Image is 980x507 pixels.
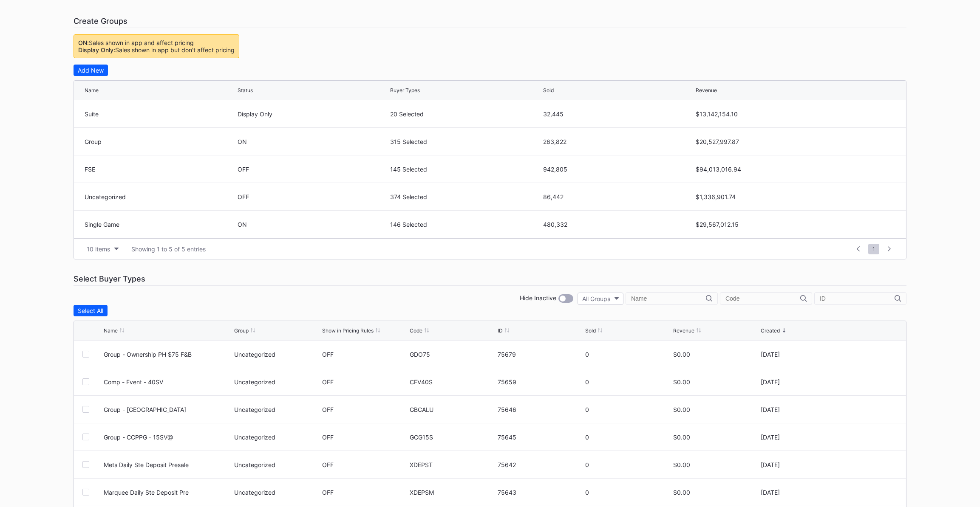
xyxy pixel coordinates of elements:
[498,489,583,496] div: 75643
[543,138,694,145] div: 263,822
[498,461,583,468] div: 75642
[585,434,671,441] div: 0
[585,327,596,334] div: Sold
[761,406,847,413] div: [DATE]
[673,489,759,496] div: $0.00
[631,295,706,302] input: Name
[498,434,583,441] div: 75645
[585,406,671,413] div: 0
[673,378,759,386] div: $0.00
[543,193,694,200] div: 86,442
[543,221,694,228] div: 480,332
[725,295,800,302] input: Code
[761,434,847,441] div: [DATE]
[78,39,89,46] span: ON:
[696,221,847,228] div: $29,567,012.15
[104,434,232,441] div: Group - CCPPG - 15SV@
[390,110,541,118] div: 20 Selected
[234,489,320,496] div: Uncategorized
[85,138,235,145] div: Group
[543,110,694,118] div: 32,445
[673,434,759,441] div: $0.00
[74,14,906,28] div: Create Groups
[322,327,374,334] div: Show in Pricing Rules
[578,293,623,305] button: All Groups
[82,243,123,255] button: 10 items
[238,221,388,228] div: ON
[673,351,759,358] div: $0.00
[74,305,108,316] button: Select All
[104,351,232,358] div: Group - Ownership PH $75 F&B
[761,489,847,496] div: [DATE]
[410,351,496,358] div: GDO75
[543,87,554,93] div: Sold
[85,87,99,93] div: Name
[585,489,671,496] div: 0
[104,461,232,468] div: Mets Daily Ste Deposit Presale
[238,87,253,93] div: Status
[234,434,320,441] div: Uncategorized
[410,461,496,468] div: XDEPST
[696,110,847,118] div: $13,142,154.10
[85,193,235,200] div: Uncategorized
[238,193,388,200] div: OFF
[673,327,694,334] div: Revenue
[673,461,759,468] div: $0.00
[696,138,847,145] div: $20,527,997.87
[498,406,583,413] div: 75646
[104,406,232,413] div: Group - [GEOGRAPHIC_DATA]
[520,294,556,303] div: Hide Inactive
[322,434,334,441] div: OFF
[820,295,895,302] input: ID
[74,65,108,76] button: Add New
[78,39,235,46] div: Sales shown in app and affect pricing
[498,327,503,334] div: ID
[585,461,671,468] div: 0
[585,351,671,358] div: 0
[696,166,847,173] div: $94,013,016.94
[410,378,496,386] div: CEV40S
[761,351,847,358] div: [DATE]
[390,193,541,200] div: 374 Selected
[410,434,496,441] div: GCG15S
[131,245,206,253] div: Showing 1 to 5 of 5 entries
[104,327,118,334] div: Name
[104,378,232,386] div: Comp - Event - 40SV
[85,166,235,173] div: FSE
[322,378,334,386] div: OFF
[696,193,847,200] div: $1,336,901.74
[234,327,249,334] div: Group
[238,138,388,145] div: ON
[87,245,110,253] div: 10 items
[410,327,422,334] div: Code
[761,461,847,468] div: [DATE]
[390,87,420,93] div: Buyer Types
[410,489,496,496] div: XDEPSM
[410,406,496,413] div: GBCALU
[543,166,694,173] div: 942,805
[761,327,780,334] div: Created
[78,46,115,54] span: Display Only:
[390,138,541,145] div: 315 Selected
[498,351,583,358] div: 75679
[78,307,103,314] div: Select All
[85,221,235,228] div: Single Game
[696,87,717,93] div: Revenue
[238,166,388,173] div: OFF
[673,406,759,413] div: $0.00
[78,67,104,74] div: Add New
[234,406,320,413] div: Uncategorized
[234,461,320,468] div: Uncategorized
[74,272,906,286] div: Select Buyer Types
[322,461,334,468] div: OFF
[761,378,847,386] div: [DATE]
[234,378,320,386] div: Uncategorized
[78,46,235,54] div: Sales shown in app but don't affect pricing
[322,406,334,413] div: OFF
[868,244,879,254] span: 1
[104,489,232,496] div: Marquee Daily Ste Deposit Pre
[234,351,320,358] div: Uncategorized
[238,110,388,118] div: Display Only
[585,378,671,386] div: 0
[85,110,235,118] div: Suite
